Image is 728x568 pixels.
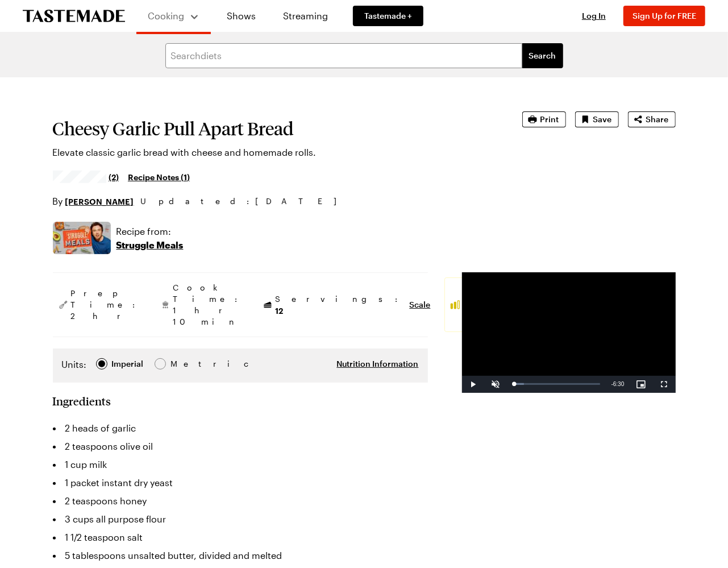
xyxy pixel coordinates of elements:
[112,358,143,370] div: Imperial
[170,358,194,370] div: Metric
[571,10,617,22] button: Log In
[633,11,696,20] span: Sign Up for FREE
[623,6,705,26] button: Sign Up for FREE
[148,5,199,27] button: Cooking
[337,358,419,370] button: Nutrition Information
[112,358,144,370] span: Imperial
[117,225,184,238] p: Recipe from:
[522,111,566,127] button: Print
[540,114,559,125] span: Print
[170,358,195,370] span: Metric
[53,455,428,474] li: 1 cup milk
[462,376,485,393] button: Play
[148,10,185,21] span: Cooking
[353,6,423,26] a: Tastemade +
[529,50,556,61] span: Search
[575,111,619,127] button: Save recipe
[462,272,676,393] video-js: Video Player
[173,282,244,327] span: Cook Time: 1 hr 10 min
[53,492,428,510] li: 2 teaspoons honey
[53,419,428,437] li: 2 heads of garlic
[128,171,190,183] a: Recipe Notes (1)
[117,238,184,252] p: Struggle Meals
[485,376,507,393] button: Unmute
[53,528,428,546] li: 1 1/2 teaspoon salt
[141,195,348,208] span: Updated : [DATE]
[522,43,563,68] button: filters
[53,474,428,492] li: 1 packet instant dry yeast
[53,194,134,208] p: By
[23,10,125,23] a: To Tastemade Home Page
[62,358,194,374] div: Imperial Metric
[62,358,87,371] label: Units:
[53,146,490,159] p: Elevate classic garlic bread with cheese and homemade rolls.
[71,288,142,322] span: Prep Time: 2 hr
[53,546,428,565] li: 5 tablespoons unsalted butter, divided and melted
[53,172,119,181] a: 4.5/5 stars from 2 reviews
[53,394,111,408] h2: Ingredients
[109,171,119,183] span: (2)
[653,376,676,393] button: Fullscreen
[117,225,184,252] a: Recipe from:Struggle Meals
[513,383,600,385] div: Progress Bar
[582,11,606,20] span: Log In
[53,222,111,254] img: Show where recipe is used
[276,305,284,316] span: 12
[628,111,676,127] button: Share
[646,114,669,125] span: Share
[611,381,613,387] span: -
[364,10,412,22] span: Tastemade +
[65,195,134,208] a: [PERSON_NAME]
[410,299,431,310] button: Scale
[630,376,653,393] button: Picture-in-Picture
[613,381,624,387] span: 6:30
[53,510,428,528] li: 3 cups all purpose flour
[53,118,490,139] h1: Cheesy Garlic Pull Apart Bread
[276,293,404,317] span: Servings:
[53,437,428,455] li: 2 teaspoons olive oil
[593,114,612,125] span: Save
